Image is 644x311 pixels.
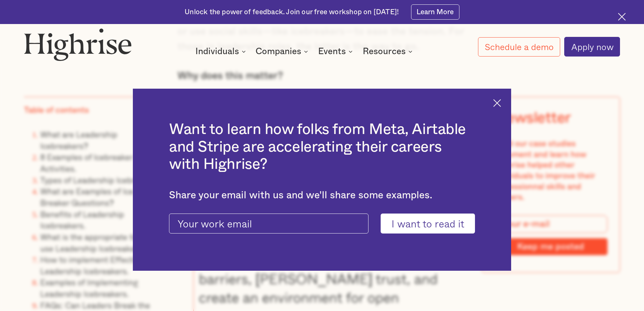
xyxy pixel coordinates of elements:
a: Learn More [411,4,459,20]
img: Cross icon [618,13,626,21]
div: Events [318,47,355,55]
h2: Want to learn how folks from Meta, Airtable and Stripe are accelerating their careers with Highrise? [169,121,475,173]
div: Resources [363,47,406,55]
div: Events [318,47,346,55]
div: Companies [256,47,301,55]
div: Resources [363,47,414,55]
a: Apply now [564,37,620,57]
div: Companies [256,47,310,55]
div: Unlock the power of feedback. Join our free workshop on [DATE]! [185,7,399,17]
img: Cross icon [493,99,501,107]
input: Your work email [169,214,368,234]
div: Individuals [195,47,239,55]
div: Share your email with us and we'll share some examples. [169,190,475,201]
input: I want to read it [381,214,475,234]
a: Schedule a demo [478,37,560,57]
form: current-ascender-blog-article-modal-form [169,214,475,234]
img: Highrise logo [24,28,132,61]
div: Individuals [195,47,248,55]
